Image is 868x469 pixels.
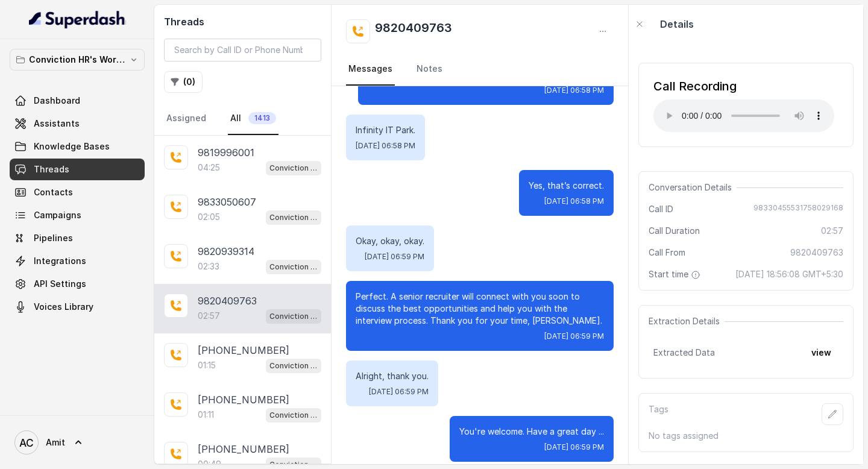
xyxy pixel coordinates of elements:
span: Knowledge Bases [34,140,110,153]
a: Voices Library [10,296,145,318]
p: 9820409763 [198,294,257,308]
a: Pipelines [10,227,145,249]
span: [DATE] 06:59 PM [369,387,429,397]
p: 02:05 [198,211,220,223]
span: Assistants [34,118,80,130]
span: Dashboard [34,95,80,107]
p: 01:15 [198,359,216,371]
button: Conviction HR's Workspace [10,49,145,71]
a: All1413 [228,102,278,135]
span: Voices Library [34,301,93,313]
img: light.svg [29,10,126,29]
p: Conviction HR Outbound Assistant [269,162,318,174]
button: view [804,342,838,364]
span: [DATE] 18:56:08 GMT+5:30 [735,268,843,280]
p: 02:57 [198,310,220,322]
span: Conversation Details [649,181,737,194]
span: [DATE] 06:59 PM [544,332,604,341]
a: Notes [414,53,445,86]
a: Threads [10,159,145,180]
span: Contacts [34,186,73,198]
nav: Tabs [346,53,614,86]
p: You're welcome. Have a great day ... [459,426,604,438]
a: Assistants [10,113,145,134]
p: 01:11 [198,409,214,421]
p: No tags assigned [649,430,843,442]
span: [DATE] 06:58 PM [356,141,415,151]
h2: 9820409763 [375,19,452,43]
span: Campaigns [34,209,81,221]
p: Yes, that’s correct. [529,180,604,192]
p: 9819996001 [198,145,254,160]
a: API Settings [10,273,145,295]
p: Conviction HR Outbound Assistant [269,360,318,372]
nav: Tabs [164,102,321,135]
a: Messages [346,53,395,86]
p: [PHONE_NUMBER] [198,442,289,456]
audio: Your browser does not support the audio element. [653,99,834,132]
p: 9833050607 [198,195,256,209]
a: Assigned [164,102,209,135]
p: Conviction HR Outbound Assistant [269,409,318,421]
span: Threads [34,163,69,175]
span: Call Duration [649,225,700,237]
a: Knowledge Bases [10,136,145,157]
a: Campaigns [10,204,145,226]
input: Search by Call ID or Phone Number [164,39,321,61]
div: Call Recording [653,78,834,95]
p: Infinity IT Park. [356,124,415,136]
span: 02:57 [821,225,843,237]
p: Okay, okay, okay. [356,235,424,247]
p: 9820939314 [198,244,254,259]
a: Contacts [10,181,145,203]
span: [DATE] 06:59 PM [544,442,604,452]
h2: Threads [164,14,321,29]
p: Conviction HR Outbound Assistant [269,310,318,323]
p: Perfect. A senior recruiter will connect with you soon to discuss the best opportunities and help... [356,291,604,327]
a: Amit [10,426,145,459]
a: Dashboard [10,90,145,112]
span: [DATE] 06:59 PM [365,252,424,262]
p: Conviction HR Outbound Assistant [269,261,318,273]
p: Alright, thank you. [356,370,429,382]
p: 02:33 [198,260,219,272]
a: Integrations [10,250,145,272]
p: Tags [649,403,668,425]
span: Integrations [34,255,86,267]
span: Extracted Data [653,347,715,359]
span: Pipelines [34,232,73,244]
p: [PHONE_NUMBER] [198,343,289,357]
span: Extraction Details [649,315,725,327]
span: Start time [649,268,703,280]
button: (0) [164,71,203,93]
p: Details [660,17,694,31]
span: Call ID [649,203,673,215]
span: Call From [649,247,685,259]
p: Conviction HR's Workspace [29,52,125,67]
span: [DATE] 06:58 PM [544,197,604,206]
span: 1413 [248,112,276,124]
p: Conviction HR Outbound Assistant [269,212,318,224]
p: 04:25 [198,162,220,174]
span: [DATE] 06:58 PM [544,86,604,95]
span: API Settings [34,278,86,290]
span: Amit [46,436,65,449]
p: [PHONE_NUMBER] [198,392,289,407]
span: 98330455531758029168 [753,203,843,215]
span: 9820409763 [790,247,843,259]
text: AC [19,436,34,449]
